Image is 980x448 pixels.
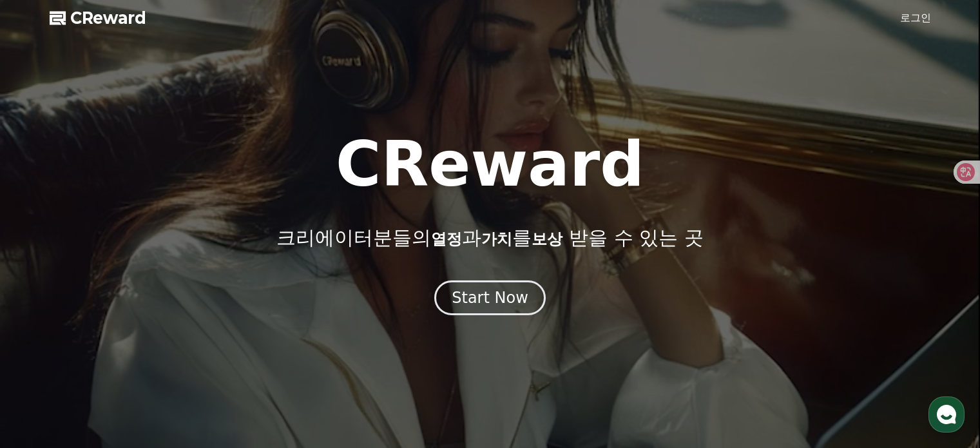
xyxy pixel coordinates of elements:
[50,8,146,28] a: CReward
[70,8,146,28] span: CReward
[900,10,931,26] a: 로그인
[336,133,644,195] h1: CReward
[276,226,703,249] p: 크리에이터분들의 과 를 받을 수 있는 곳
[431,230,462,248] span: 열정
[481,230,512,248] span: 가치
[434,293,546,306] a: Start Now
[452,287,528,308] div: Start Now
[532,230,562,248] span: 보상
[434,280,546,315] button: Start Now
